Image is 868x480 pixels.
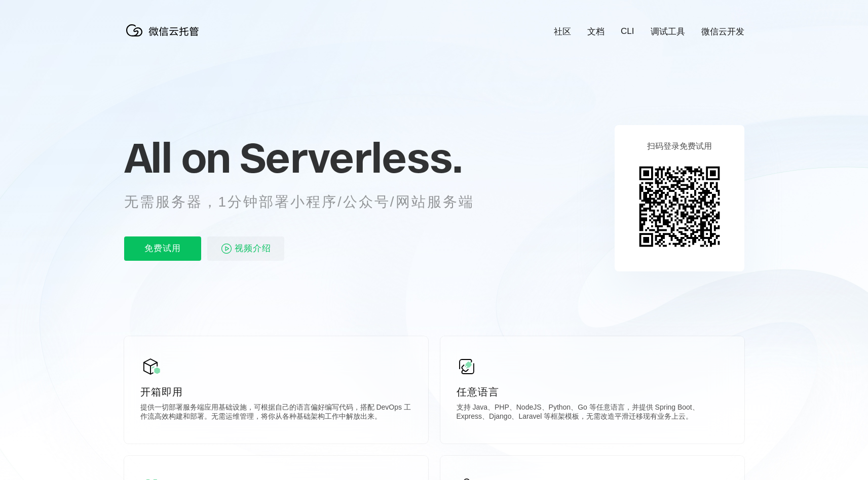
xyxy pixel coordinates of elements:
[647,141,712,152] p: 扫码登录免费试用
[587,26,605,37] a: 文档
[235,236,271,261] span: 视频介绍
[651,26,685,37] a: 调试工具
[124,192,493,212] p: 无需服务器，1分钟部署小程序/公众号/网站服务端
[621,26,634,36] a: CLI
[457,403,728,423] p: 支持 Java、PHP、NodeJS、Python、Go 等任意语言，并提供 Spring Boot、Express、Django、Laravel 等框架模板，无需改造平滑迁移现有业务上云。
[140,403,412,423] p: 提供一切部署服务端应用基础设施，可根据自己的语言偏好编写代码，搭配 DevOps 工作流高效构建和部署。无需运维管理，将你从各种基础架构工作中解放出来。
[701,26,744,37] a: 微信云开发
[124,132,230,183] span: All on
[457,385,728,399] p: 任意语言
[220,243,233,255] img: video_play.svg
[124,33,205,42] a: 微信云托管
[140,385,412,399] p: 开箱即用
[554,26,571,37] a: 社区
[240,132,462,183] span: Serverless.
[124,236,201,261] p: 免费试用
[124,20,205,41] img: 微信云托管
